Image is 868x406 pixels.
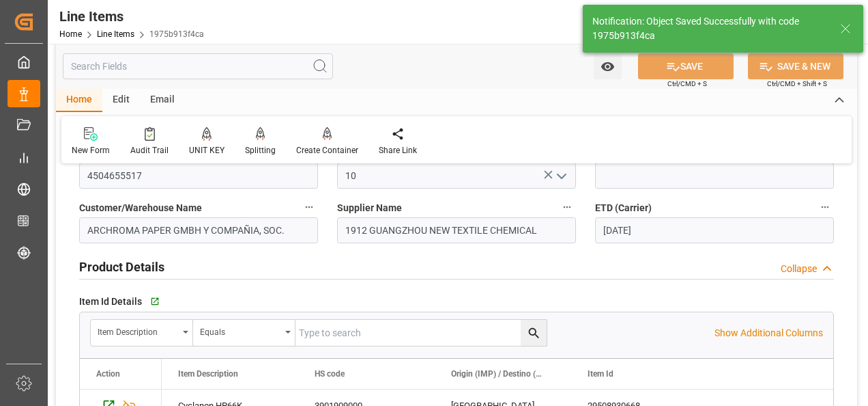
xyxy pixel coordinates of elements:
div: Action [96,369,120,379]
span: Ctrl/CMD + Shift + S [767,79,827,89]
div: Share Link [379,144,417,157]
div: Line Items [59,6,204,27]
button: Supplier Name [558,198,576,216]
div: Audit Trail [130,144,169,157]
button: SAVE & NEW [748,53,843,79]
span: Origin (IMP) / Destino (EXPO) [451,369,542,379]
span: Supplier Name [337,201,402,215]
button: open menu [551,165,571,187]
span: Item Description [178,369,238,379]
span: Customer/Warehouse Name [79,201,202,215]
span: Item Id Details [79,295,142,309]
a: Home [59,29,82,39]
p: Show Additional Columns [714,326,823,340]
input: Type to search/select [337,163,576,189]
a: Line Items [97,29,134,39]
div: Splitting [245,144,276,157]
span: HS code [315,369,345,379]
div: Collapse [781,262,817,276]
button: open menu [91,320,193,346]
button: Customer/Warehouse Name [300,198,318,216]
div: Email [140,89,185,112]
span: Ctrl/CMD + S [667,79,707,89]
button: ETD (Carrier) [816,198,834,216]
input: DD.MM.YYYY [595,217,834,243]
button: SAVE [638,53,734,79]
div: Item Description [98,323,178,338]
div: Home [56,89,102,112]
input: Type to search [295,320,547,346]
div: Equals [200,323,280,338]
button: open menu [193,320,295,346]
div: Create Container [296,144,358,157]
div: UNIT KEY [189,144,225,157]
span: ETD (Carrier) [595,201,652,215]
div: Notification: Object Saved Successfully with code 1975b913f4ca [592,14,827,43]
span: Item Id [588,369,613,379]
h2: Product Details [79,258,164,276]
input: Search Fields [63,53,333,79]
button: search button [521,320,547,346]
button: open menu [594,53,622,79]
div: New Form [72,144,110,157]
div: Edit [102,89,140,112]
